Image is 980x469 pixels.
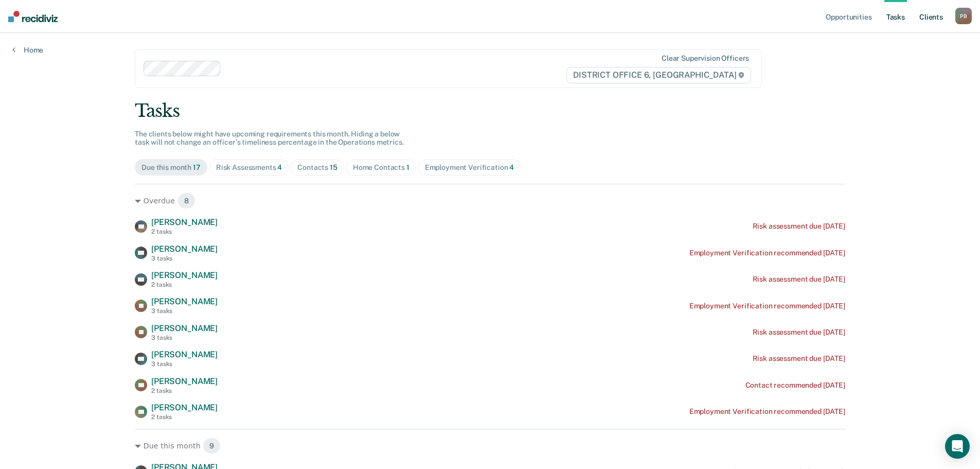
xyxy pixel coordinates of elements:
span: [PERSON_NAME] [151,270,218,280]
span: [PERSON_NAME] [151,217,218,227]
div: Employment Verification recommended [DATE] [689,249,845,257]
div: 2 tasks [151,228,218,235]
div: Employment Verification recommended [DATE] [689,407,845,416]
span: 8 [177,193,195,209]
div: Contact recommended [DATE] [745,381,845,390]
div: P B [955,8,972,24]
span: DISTRICT OFFICE 6, [GEOGRAPHIC_DATA] [566,67,751,83]
img: Recidiviz [8,11,58,22]
span: [PERSON_NAME] [151,350,218,359]
div: Employment Verification recommended [DATE] [689,302,845,310]
div: Risk Assessments [216,163,282,172]
button: PB [955,8,972,24]
span: 4 [277,163,282,171]
a: Home [12,45,43,55]
span: [PERSON_NAME] [151,297,218,306]
span: [PERSON_NAME] [151,403,218,412]
div: 3 tasks [151,334,218,341]
span: 17 [193,163,201,171]
div: Risk assessment due [DATE] [753,328,845,337]
div: Contacts [297,163,337,172]
span: 1 [406,163,409,171]
div: Clear supervision officers [662,54,749,63]
span: [PERSON_NAME] [151,376,218,386]
div: 2 tasks [151,413,218,421]
div: 3 tasks [151,255,218,262]
div: Risk assessment due [DATE] [753,222,845,231]
div: Tasks [135,100,845,121]
span: The clients below might have upcoming requirements this month. Hiding a below task will not chang... [135,130,404,147]
span: [PERSON_NAME] [151,244,218,254]
div: 2 tasks [151,387,218,394]
div: Risk assessment due [DATE] [753,275,845,284]
div: Risk assessment due [DATE] [753,354,845,363]
span: 9 [203,438,221,454]
div: Due this month 9 [135,438,845,454]
div: 3 tasks [151,307,218,315]
div: 3 tasks [151,360,218,368]
span: 15 [330,163,337,171]
span: [PERSON_NAME] [151,323,218,333]
span: 4 [509,163,514,171]
div: 2 tasks [151,281,218,288]
div: Open Intercom Messenger [945,434,970,459]
div: Home Contacts [353,163,409,172]
div: Employment Verification [425,163,514,172]
div: Overdue 8 [135,193,845,209]
div: Due this month [141,163,201,172]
